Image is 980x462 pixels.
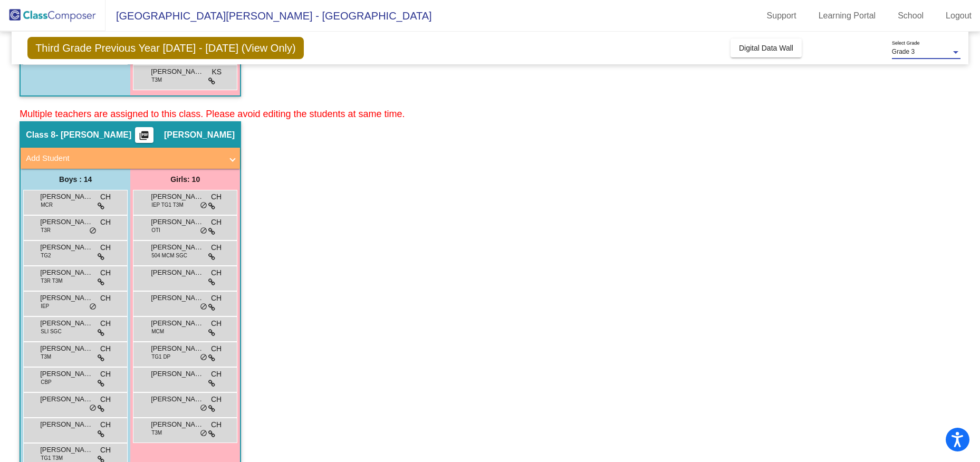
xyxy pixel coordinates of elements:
[164,130,235,140] span: [PERSON_NAME]
[55,130,131,140] span: - [PERSON_NAME]
[20,109,405,119] span: Multiple teachers are assigned to this class. Please avoid editing the students at same time.
[135,127,153,143] button: Print Students Details
[211,419,222,430] span: CH
[40,369,93,379] span: [PERSON_NAME]
[89,303,97,311] span: do_not_disturb_alt
[100,343,111,354] span: CH
[89,404,97,412] span: do_not_disturb_alt
[151,353,170,361] span: TG1 DP
[211,369,222,380] span: CH
[105,7,432,24] span: [GEOGRAPHIC_DATA][PERSON_NAME] - [GEOGRAPHIC_DATA]
[40,419,93,430] span: [PERSON_NAME]
[100,419,111,430] span: CH
[151,191,204,202] span: [PERSON_NAME]
[739,44,793,52] span: Digital Data Wall
[758,7,805,24] a: Support
[27,37,304,59] span: Third Grade Previous Year [DATE] - [DATE] (View Only)
[21,169,130,190] div: Boys : 14
[211,293,222,304] span: CH
[151,429,162,437] span: T3M
[212,66,222,78] span: KS
[100,267,111,278] span: CH
[151,267,204,278] span: [PERSON_NAME]
[100,242,111,253] span: CH
[151,419,204,430] span: [PERSON_NAME]
[130,169,240,190] div: Girls: 10
[151,394,204,405] span: [PERSON_NAME]
[211,217,222,228] span: CH
[89,227,97,235] span: do_not_disturb_alt
[41,353,51,361] span: T3M
[211,394,222,405] span: CH
[138,130,150,145] mat-icon: picture_as_pdf
[41,201,53,209] span: MCR
[41,302,49,310] span: IEP
[100,191,111,203] span: CH
[889,7,932,24] a: School
[26,130,55,140] span: Class 8
[100,394,111,405] span: CH
[40,217,93,227] span: [PERSON_NAME]
[151,76,162,84] span: T3M
[731,38,802,57] button: Digital Data Wall
[100,217,111,228] span: CH
[211,242,222,253] span: CH
[892,48,915,55] span: Grade 3
[151,201,184,209] span: IEP TG1 T3M
[200,429,207,438] span: do_not_disturb_alt
[151,328,164,335] span: MCM
[151,226,160,234] span: OTI
[41,378,52,386] span: CBP
[41,454,63,462] span: TG1 T3M
[40,242,93,253] span: [PERSON_NAME]
[100,445,111,456] span: CH
[40,293,93,303] span: [PERSON_NAME]
[40,445,93,455] span: [PERSON_NAME]
[151,217,204,227] span: [PERSON_NAME]
[151,66,204,77] span: [PERSON_NAME]
[41,328,61,335] span: SLI SGC
[211,191,222,203] span: CH
[200,227,207,235] span: do_not_disturb_alt
[40,394,93,405] span: [PERSON_NAME] [PERSON_NAME]
[151,293,204,303] span: [PERSON_NAME]
[40,191,93,202] span: [PERSON_NAME]
[41,252,51,259] span: TG2
[200,404,207,412] span: do_not_disturb_alt
[100,293,111,304] span: CH
[40,343,93,354] span: [PERSON_NAME]
[937,7,980,24] a: Logout
[151,242,204,253] span: [PERSON_NAME]
[21,148,240,169] mat-expansion-panel-header: Add Student
[151,369,204,379] span: [PERSON_NAME]
[100,318,111,329] span: CH
[200,303,207,311] span: do_not_disturb_alt
[151,252,187,259] span: 504 MCM SGC
[200,353,207,362] span: do_not_disturb_alt
[200,201,207,210] span: do_not_disturb_alt
[211,267,222,278] span: CH
[211,343,222,354] span: CH
[211,318,222,329] span: CH
[151,343,204,354] span: [PERSON_NAME]
[40,318,93,329] span: [PERSON_NAME]
[40,267,93,278] span: [PERSON_NAME] [PERSON_NAME]
[41,226,51,234] span: T3R
[100,369,111,380] span: CH
[41,277,63,285] span: T3R T3M
[810,7,885,24] a: Learning Portal
[26,152,222,165] mat-panel-title: Add Student
[151,318,204,329] span: [PERSON_NAME]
